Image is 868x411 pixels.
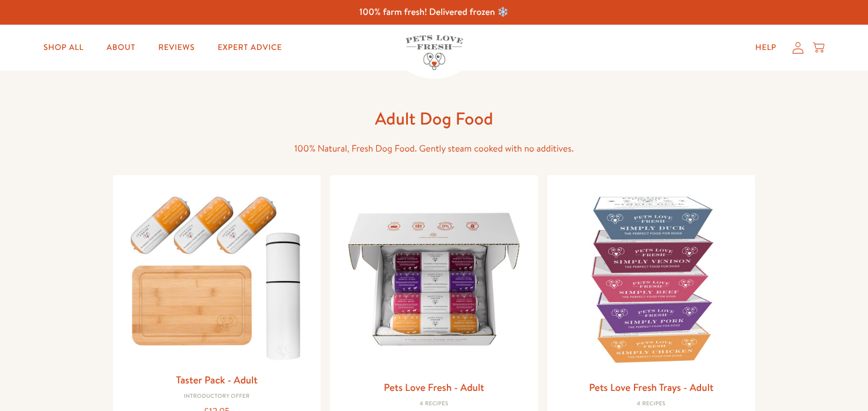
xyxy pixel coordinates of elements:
[339,401,529,408] div: 4 Recipes
[384,380,484,394] a: Pets Love Fresh - Adult
[251,107,618,130] h1: Adult Dog Food
[176,373,258,387] a: Taster Pack - Adult
[294,142,574,155] span: 100% Natural, Fresh Dog Food. Gently steam cooked with no additives.
[406,35,463,70] img: Pets Love Fresh
[589,380,714,394] a: Pets Love Fresh Trays - Adult
[34,36,93,59] a: Shop All
[208,36,291,59] a: Expert Advice
[746,36,786,59] a: Help
[98,36,145,59] a: About
[339,184,529,374] img: Pets Love Fresh - Adult
[122,393,312,400] div: Introductory Offer
[556,184,746,374] img: Pets Love Fresh Trays - Adult
[122,184,312,366] img: Taster Pack - Adult
[556,401,746,408] div: 4 Recipes
[149,36,204,59] a: Reviews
